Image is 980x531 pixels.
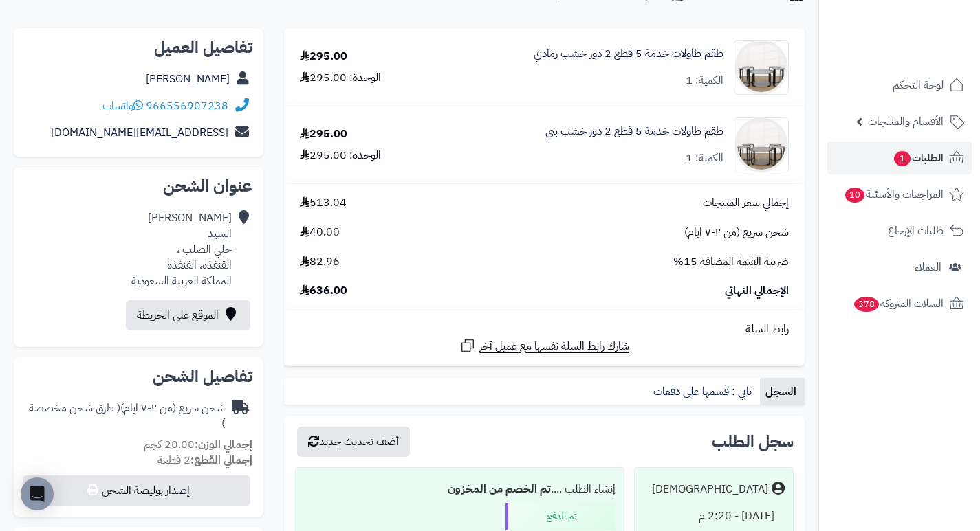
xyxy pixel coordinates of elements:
[712,433,794,450] h3: سجل الطلب
[157,452,252,468] small: 2 قطعة
[102,98,143,114] a: واتساب
[297,427,410,457] button: أضف تحديث جديد
[734,40,788,95] img: 1754737495-1-90x90.jpg
[827,178,972,211] a: المراجعات والأسئلة10
[893,148,944,168] span: الطلبات
[853,297,880,313] span: 378
[304,476,615,503] div: إنشاء الطلب ....
[505,503,616,530] div: تم الدفع
[146,98,228,114] a: 966556907238
[853,294,944,313] span: السلات المتروكة
[915,258,941,277] span: العملاء
[686,73,723,89] div: الكمية: 1
[479,339,629,354] span: شارك رابط السلة نفسها مع عميل آخر
[25,368,252,385] h2: تفاصيل الشحن
[845,188,864,203] span: 10
[734,117,788,172] img: 1754739022-1-90x90.jpg
[300,254,340,270] span: 82.96
[652,482,768,497] div: [DEMOGRAPHIC_DATA]
[300,283,347,299] span: 636.00
[725,283,789,299] span: الإجمالي النهائي
[300,148,381,163] div: الوحدة: 295.00
[448,481,551,497] b: تم الخصم من المخزون
[25,39,252,56] h2: تفاصيل العميل
[893,151,911,167] span: 1
[25,400,225,432] div: شحن سريع (من ٢-٧ ايام)
[195,436,252,453] strong: إجمالي الوزن:
[25,178,252,194] h2: عنوان الشحن
[686,150,723,166] div: الكمية: 1
[534,46,723,62] a: طقم طاولات خدمة 5 قطع 2 دور خشب رمادي
[760,378,805,405] a: السجل
[21,477,54,510] div: Open Intercom Messenger
[888,221,944,240] span: طلبات الإرجاع
[827,251,972,284] a: العملاء
[190,452,252,468] strong: إجمالي القطع:
[643,503,785,530] div: [DATE] - 2:20 م
[300,70,381,86] div: الوحدة: 295.00
[844,185,944,204] span: المراجعات والأسئلة
[827,69,972,102] a: لوحة التحكم
[673,254,789,270] span: ضريبة القيمة المضافة 15%
[23,475,250,506] button: إصدار بوليصة الشحن
[684,225,789,240] span: شحن سريع (من ٢-٧ ايام)
[131,210,232,289] div: [PERSON_NAME] السيد حلي الصلب ، القنفذة، القنفذة المملكة العربية السعودية
[703,195,789,211] span: إجمالي سعر المنتجات
[827,214,972,247] a: طلبات الإرجاع
[300,225,340,240] span: 40.00
[126,300,250,330] a: الموقع على الخريطة
[51,124,228,141] a: [EMAIL_ADDRESS][DOMAIN_NAME]
[868,112,944,131] span: الأقسام والمنتجات
[459,337,629,354] a: شارك رابط السلة نفسها مع عميل آخر
[29,400,225,432] span: ( طرق شحن مخصصة )
[144,436,252,453] small: 20.00 كجم
[893,76,944,95] span: لوحة التحكم
[545,124,723,139] a: طقم طاولات خدمة 5 قطع 2 دور خشب بني
[300,126,347,142] div: 295.00
[648,378,760,405] a: تابي : قسمها على دفعات
[146,71,230,87] a: [PERSON_NAME]
[300,49,347,65] div: 295.00
[827,287,972,320] a: السلات المتروكة378
[886,28,967,57] img: logo-2.png
[827,142,972,174] a: الطلبات1
[290,321,799,337] div: رابط السلة
[300,195,347,211] span: 513.04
